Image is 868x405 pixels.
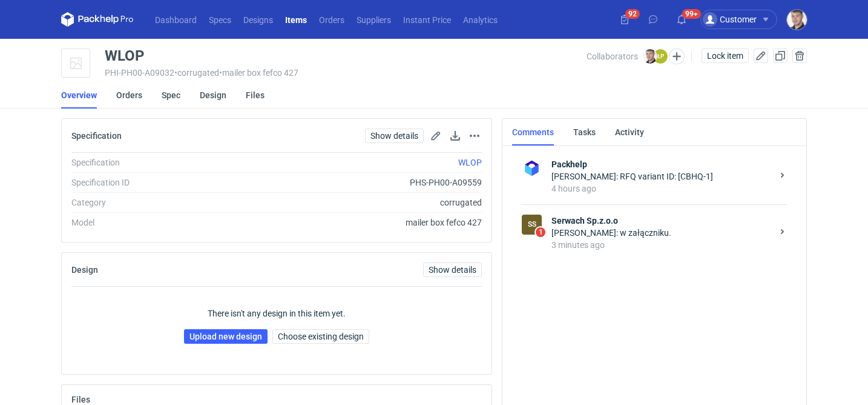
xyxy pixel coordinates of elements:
[702,49,749,63] button: Lock item
[551,158,772,170] strong: Packhelp
[587,52,638,61] span: Collaborators
[71,176,235,189] div: Specification ID
[522,158,542,178] img: Packhelp
[522,215,542,235] figcaption: SS
[116,82,142,109] a: Orders
[71,196,235,209] div: Category
[71,395,90,404] h2: Files
[429,129,443,143] button: Edit spec
[237,12,279,27] a: Designs
[458,158,482,167] a: WLOP
[105,49,144,63] div: WLOP
[235,196,482,209] div: corrugated
[272,329,369,344] button: Choose existing design
[174,68,219,78] span: • corrugated
[397,12,457,27] a: Instant Price
[235,216,482,229] div: mailer box fefco 427
[350,12,397,27] a: Suppliers
[792,49,807,63] button: Delete item
[200,82,226,109] a: Design
[71,265,98,275] h2: Design
[105,68,587,78] div: PHI-PH00-A09032
[512,119,554,146] a: Comments
[754,49,768,63] button: Edit item
[467,129,482,143] button: Actions
[551,215,772,227] strong: Serwach Sp.z.o.o
[423,263,482,277] a: Show details
[235,176,482,189] div: PHS-PH00-A09559
[672,10,691,29] button: 99+
[551,170,772,182] div: [PERSON_NAME]: RFQ variant ID: [CBHQ-1]
[615,10,634,29] button: 92
[773,49,787,63] button: Duplicate Item
[246,82,265,109] a: Files
[700,10,787,29] button: Customer
[653,49,668,64] figcaption: ŁP
[669,49,685,64] button: Edit collaborators
[71,156,235,169] div: Specification
[615,119,644,146] a: Activity
[573,119,596,146] a: Tasks
[219,68,298,78] span: • mailer box fefco 427
[61,82,97,109] a: Overview
[61,12,134,27] svg: Packhelp Pro
[457,12,504,27] a: Analytics
[162,82,180,109] a: Spec
[278,332,364,341] span: Choose existing design
[522,215,542,235] div: Serwach Sp.z.o.o
[149,12,203,27] a: Dashboard
[551,239,772,251] div: 3 minutes ago
[551,227,772,239] div: [PERSON_NAME]: w załączniku.
[703,12,757,27] div: Customer
[551,182,772,195] div: 4 hours ago
[71,131,122,141] h2: Specification
[208,307,346,320] p: There isn't any design in this item yet.
[365,129,424,143] a: Show details
[448,129,462,143] button: Download specification
[536,227,545,237] span: 1
[643,49,657,64] img: Maciej Sikora
[279,12,313,27] a: Items
[71,216,235,229] div: Model
[184,329,268,344] a: Upload new design
[707,52,743,60] span: Lock item
[313,12,350,27] a: Orders
[787,10,807,30] img: Maciej Sikora
[203,12,237,27] a: Specs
